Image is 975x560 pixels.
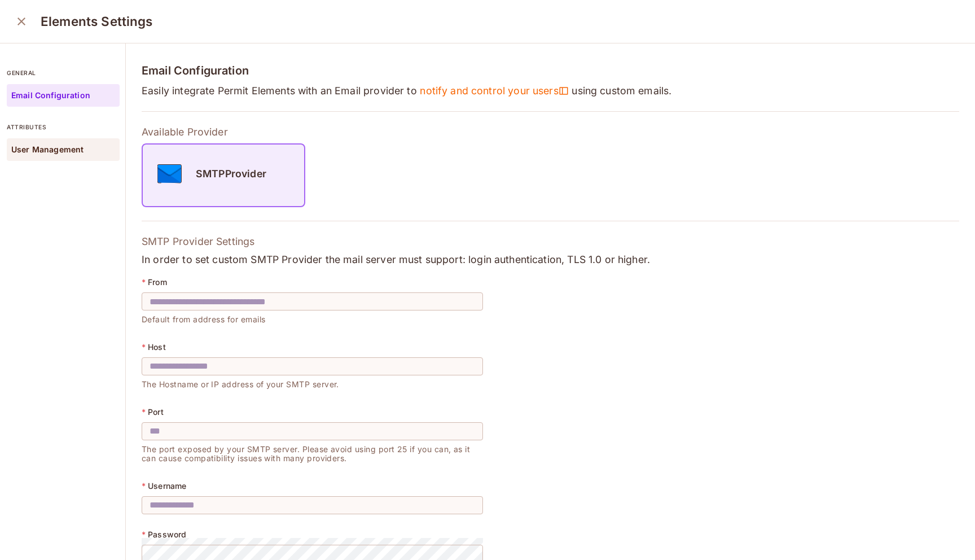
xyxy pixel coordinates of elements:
p: In order to set custom SMTP Provider the mail server must support: login authentication, TLS 1.0 ... [142,253,959,266]
h5: SMTPProvider [196,168,266,180]
p: Host [148,343,166,352]
p: Available Provider [142,125,959,139]
p: The port exposed by your SMTP server. Please avoid using port 25 if you can, as it can cause comp... [142,440,483,463]
p: SMTP Provider Settings [142,235,959,248]
p: Default from address for emails [142,310,483,324]
span: notify and control your users [420,84,569,98]
p: Password [148,530,186,539]
h3: Elements Settings [41,14,153,29]
p: general [7,68,120,77]
p: Easily integrate Permit Elements with an Email provider to using custom emails. [142,84,959,98]
p: Username [148,482,186,491]
p: attributes [7,123,120,132]
button: close [10,10,33,33]
p: Port [148,408,164,417]
p: User Management [11,145,84,154]
p: Email Configuration [11,91,90,100]
p: From [148,278,167,287]
p: The Hostname or IP address of your SMTP server. [142,375,483,389]
h4: Email Configuration [142,64,959,77]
